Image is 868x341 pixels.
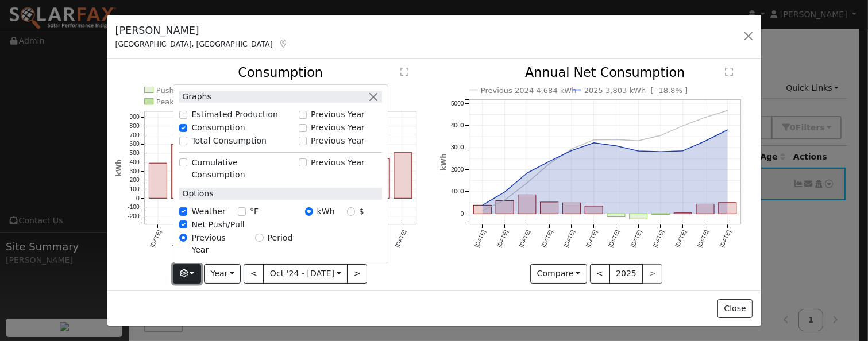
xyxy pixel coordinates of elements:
[592,138,596,142] circle: onclick=""
[204,264,241,284] button: Year
[674,213,692,214] rect: onclick=""
[250,206,259,218] label: °F
[461,211,464,217] text: 0
[518,195,536,214] rect: onclick=""
[317,206,335,218] label: kWh
[311,108,365,121] label: Previous Year
[191,108,278,121] label: Estimated Production
[592,141,596,145] circle: onclick=""
[585,229,599,249] text: [DATE]
[547,162,551,166] circle: onclick=""
[697,229,711,249] text: [DATE]
[305,207,313,215] input: kWh
[179,111,187,119] input: Estimated Production
[347,207,355,215] input: $
[156,98,248,106] text: Peak Push Hour 4.0 kWh
[563,203,581,214] rect: onclick=""
[299,158,307,166] input: Previous Year
[614,138,619,142] circle: onclick=""
[584,86,688,95] text: 2025 3,803 kWh [ -18.8% ]
[630,229,643,249] text: [DATE]
[607,229,621,249] text: [DATE]
[607,214,625,217] rect: onclick=""
[191,232,243,256] label: Previous Year
[630,214,647,219] rect: onclick=""
[394,153,412,199] rect: onclick=""
[636,139,641,144] circle: onclick=""
[171,145,189,199] rect: onclick=""
[480,208,485,213] circle: onclick=""
[636,149,641,154] circle: onclick=""
[238,65,323,80] text: Consumption
[156,86,174,95] text: Push
[451,145,464,151] text: 3000
[525,65,685,80] text: Annual Net Consumption
[703,115,708,120] circle: onclick=""
[347,264,367,284] button: >
[652,214,670,215] rect: onclick=""
[590,264,610,284] button: <
[115,40,273,48] span: [GEOGRAPHIC_DATA], [GEOGRAPHIC_DATA]
[518,229,532,249] text: [DATE]
[530,264,587,284] button: Compare
[496,229,510,249] text: [DATE]
[503,190,507,195] circle: onclick=""
[129,114,139,121] text: 900
[129,141,139,148] text: 600
[451,100,464,107] text: 5000
[129,168,139,175] text: 300
[115,23,289,38] h5: [PERSON_NAME]
[652,229,666,249] text: [DATE]
[149,164,167,199] rect: onclick=""
[439,154,447,171] text: kWh
[451,122,464,129] text: 4000
[719,203,736,214] rect: onclick=""
[311,135,365,147] label: Previous Year
[191,135,267,147] label: Total Consumption
[503,198,507,203] circle: onclick=""
[179,207,187,215] input: Weather
[726,68,734,77] text: 
[191,206,225,218] label: Weather
[726,128,730,133] circle: onclick=""
[299,137,307,145] input: Previous Year
[394,229,408,249] text: [DATE]
[244,264,264,284] button: <
[179,137,187,145] input: Total Consumption
[726,108,730,113] circle: onclick=""
[255,234,263,242] input: Period
[585,207,603,214] rect: onclick=""
[481,86,577,95] text: Previous 2024 4,684 kWh
[179,158,187,166] input: Cumulative Consumption
[129,177,139,184] text: 200
[311,122,365,134] label: Previous Year
[129,186,139,192] text: 100
[609,264,643,284] button: 2025
[525,181,530,185] circle: onclick=""
[614,144,619,148] circle: onclick=""
[179,188,213,200] label: Options
[128,204,140,211] text: -100
[474,229,488,249] text: [DATE]
[238,207,246,215] input: °F
[541,203,558,214] rect: onclick=""
[279,39,289,48] a: Map
[496,201,514,214] rect: onclick=""
[115,160,123,177] text: kWh
[658,133,663,138] circle: onclick=""
[569,149,574,153] circle: onclick=""
[129,159,139,165] text: 400
[480,203,485,208] circle: onclick=""
[451,189,464,195] text: 1000
[191,157,292,181] label: Cumulative Consumption
[681,123,685,128] circle: onclick=""
[717,299,753,319] button: Close
[697,204,715,214] rect: onclick=""
[179,91,211,103] label: Graphs
[299,124,307,132] input: Previous Year
[129,123,139,130] text: 800
[191,122,245,134] label: Consumption
[473,206,491,214] rect: onclick=""
[179,220,187,228] input: Net Push/Pull
[268,232,293,244] label: Period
